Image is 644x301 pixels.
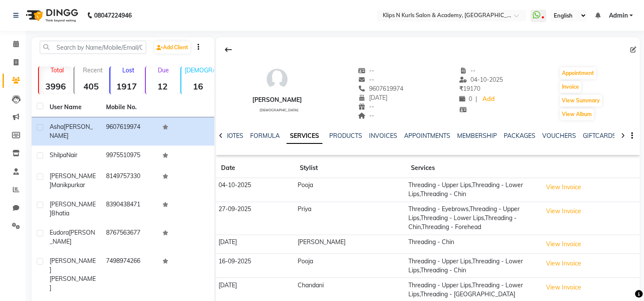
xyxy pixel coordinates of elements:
td: [DATE] [216,235,295,254]
th: Services [406,158,539,178]
td: Pooja [295,254,406,278]
td: 8390438471 [101,195,157,223]
span: Manikpurkar [51,181,85,189]
span: [PERSON_NAME] [50,275,96,292]
span: Shilpa [50,151,66,159]
span: [DEMOGRAPHIC_DATA] [260,108,298,112]
span: [PERSON_NAME] [50,123,93,140]
span: 04-10-2025 [459,76,503,83]
span: 0 [459,95,472,103]
p: Due [148,66,179,74]
td: Threading - Upper Lips,Threading - Lower Lips,Threading - Chin [406,178,539,202]
span: [PERSON_NAME] [50,200,96,217]
td: Pooja [295,178,406,202]
button: Invoice [560,81,581,93]
a: VOUCHERS [542,132,576,140]
button: Appointment [560,67,596,79]
span: Bhatia [51,209,69,217]
a: Add Client [154,42,190,54]
td: Threading - Eyebrows,Threading - Upper Lips,Threading - Lower Lips,Threading - Chin,Threading - F... [406,202,539,235]
a: SERVICES [287,128,322,144]
span: -- [358,112,375,119]
td: Priya [295,202,406,235]
strong: 16 [181,81,214,92]
img: logo [22,3,80,27]
strong: 405 [74,81,107,92]
p: [DEMOGRAPHIC_DATA] [185,66,214,74]
td: 27-09-2025 [216,202,295,235]
span: Asha [50,123,64,131]
strong: 12 [146,81,179,92]
p: Total [42,66,72,74]
input: Search by Name/Mobile/Email/Code [40,41,146,54]
button: View Invoice [542,281,585,294]
td: 9975510975 [101,146,157,167]
td: Threading - Upper Lips,Threading - Lower Lips,Threading - Chin [406,254,539,278]
button: View Invoice [542,257,585,270]
a: GIFTCARDS [583,132,616,140]
a: PACKAGES [504,132,535,140]
div: Back to Client [219,42,237,58]
td: 16-09-2025 [216,254,295,278]
b: 08047224946 [94,3,132,27]
th: Stylist [295,158,406,178]
a: NOTES [224,132,243,140]
td: 8149757330 [101,167,157,195]
td: 8767563677 [101,223,157,251]
span: Nair [66,151,77,159]
p: Recent [78,66,107,74]
span: ₹ [459,85,463,92]
td: 7498974266 [101,251,157,298]
a: PRODUCTS [329,132,362,140]
div: [PERSON_NAME] [252,95,302,104]
th: Mobile No. [101,98,157,117]
button: View Summary [560,95,602,107]
span: [PERSON_NAME] [50,172,96,189]
span: Admin [609,11,628,20]
strong: 3996 [39,81,72,92]
a: APPOINTMENTS [404,132,450,140]
button: View Invoice [542,181,585,194]
td: 9607619974 [101,117,157,146]
span: -- [459,67,476,75]
p: Lost [114,66,143,74]
button: View Invoice [542,238,585,251]
td: 04-10-2025 [216,178,295,202]
a: FORMULA [250,132,280,140]
th: Date [216,158,295,178]
span: -- [358,103,375,110]
a: INVOICES [369,132,397,140]
button: View Invoice [542,205,585,218]
img: avatar [264,66,290,92]
span: | [476,95,477,104]
span: Eudora [50,229,69,236]
strong: 1917 [110,81,143,92]
td: [PERSON_NAME] [295,235,406,254]
span: [PERSON_NAME] [50,229,95,245]
button: View Album [560,108,594,120]
span: 19170 [459,85,480,92]
span: 9607619974 [358,85,404,92]
a: Add [481,93,496,105]
span: -- [358,67,375,75]
span: [DATE] [358,94,388,101]
th: User Name [44,98,101,117]
td: Threading - Chin [406,235,539,254]
span: [PERSON_NAME] [50,257,96,274]
span: -- [358,76,375,83]
a: MEMBERSHIP [457,132,497,140]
